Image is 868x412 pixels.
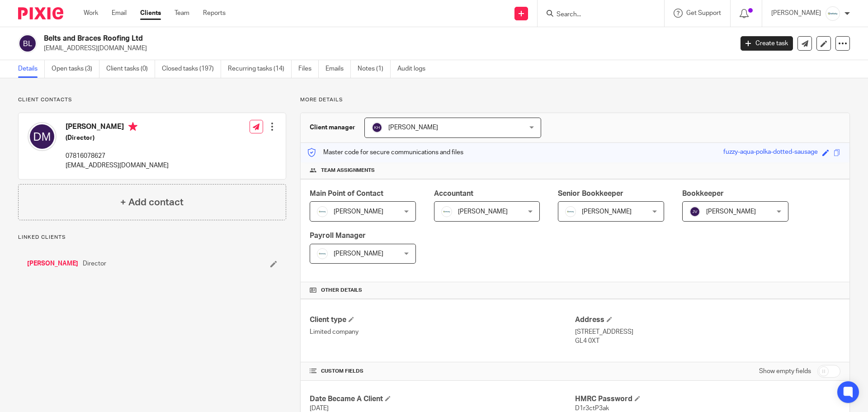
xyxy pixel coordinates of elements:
[397,60,432,78] a: Audit logs
[66,152,169,161] p: 07816078627
[140,9,161,18] a: Clients
[582,208,632,215] span: [PERSON_NAME]
[565,206,576,217] img: Infinity%20Logo%20with%20Whitespace%20.png
[203,9,226,18] a: Reports
[307,148,463,157] p: Master code for secure communications and files
[575,336,840,346] p: GL4 0XT
[106,60,155,78] a: Client tasks (0)
[310,315,575,325] h4: Client type
[44,34,590,43] h2: Belts and Braces Roofing Ltd
[686,10,721,16] span: Get Support
[27,259,78,268] a: [PERSON_NAME]
[18,60,45,78] a: Details
[310,368,575,375] h4: CUSTOM FIELDS
[334,251,383,257] span: [PERSON_NAME]
[66,133,169,142] h5: (Director)
[759,367,811,376] label: Show empty fields
[162,60,221,78] a: Closed tasks (197)
[682,190,724,197] span: Bookkeeper
[334,208,383,215] span: [PERSON_NAME]
[575,394,840,404] h4: HMRC Password
[83,259,106,268] span: Director
[28,122,57,151] img: svg%3E
[120,195,184,209] h4: + Add contact
[317,248,328,259] img: Infinity%20Logo%20with%20Whitespace%20.png
[558,190,623,197] span: Senior Bookkeeper
[18,7,63,19] img: Pixie
[434,190,473,197] span: Accountant
[575,327,840,336] p: [STREET_ADDRESS]
[52,60,99,78] a: Open tasks (3)
[575,315,840,325] h4: Address
[310,327,575,336] p: Limited company
[66,161,169,170] p: [EMAIL_ADDRESS][DOMAIN_NAME]
[310,123,355,132] h3: Client manager
[458,208,508,215] span: [PERSON_NAME]
[325,60,351,78] a: Emails
[321,167,375,174] span: Team assignments
[706,208,756,215] span: [PERSON_NAME]
[310,190,383,197] span: Main Point of Contact
[771,9,821,18] p: [PERSON_NAME]
[112,9,127,18] a: Email
[723,147,818,158] div: fuzzy-aqua-polka-dotted-sausage
[317,206,328,217] img: Infinity%20Logo%20with%20Whitespace%20.png
[310,405,329,412] span: [DATE]
[321,287,362,294] span: Other details
[310,232,366,239] span: Payroll Manager
[372,122,382,133] img: svg%3E
[300,96,850,104] p: More details
[689,206,700,217] img: svg%3E
[66,122,169,133] h4: [PERSON_NAME]
[441,206,452,217] img: Infinity%20Logo%20with%20Whitespace%20.png
[84,9,98,18] a: Work
[358,60,391,78] a: Notes (1)
[175,9,189,18] a: Team
[310,394,575,404] h4: Date Became A Client
[575,405,609,412] span: D1r3ctP3ak
[128,122,137,131] i: Primary
[388,124,438,131] span: [PERSON_NAME]
[741,36,793,51] a: Create task
[18,34,37,53] img: svg%3E
[228,60,292,78] a: Recurring tasks (14)
[298,60,319,78] a: Files
[44,44,727,53] p: [EMAIL_ADDRESS][DOMAIN_NAME]
[826,6,840,21] img: Infinity%20Logo%20with%20Whitespace%20.png
[18,96,286,104] p: Client contacts
[18,234,286,241] p: Linked clients
[556,11,637,19] input: Search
